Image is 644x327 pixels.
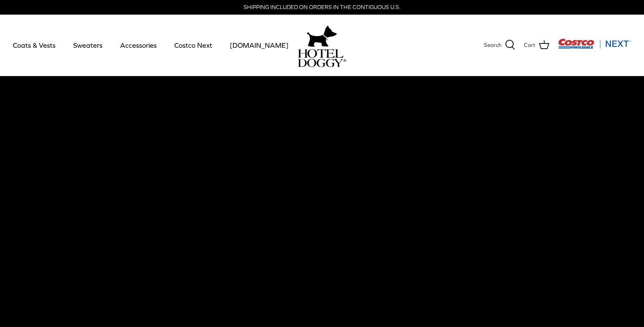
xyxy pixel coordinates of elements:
[65,31,110,60] a: Sweaters
[5,31,63,60] a: Coats & Vests
[558,38,631,49] img: Costco Next
[558,44,631,50] a: Visit Costco Next
[524,41,536,50] span: Cart
[167,31,220,60] a: Costco Next
[307,23,337,49] img: hoteldoggy.com
[298,49,346,67] img: hoteldoggycom
[112,31,164,60] a: Accessories
[298,23,346,67] a: hoteldoggy.com hoteldoggycom
[524,40,549,51] a: Cart
[484,41,502,50] span: Search
[484,40,515,51] a: Search
[222,31,296,60] a: [DOMAIN_NAME]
